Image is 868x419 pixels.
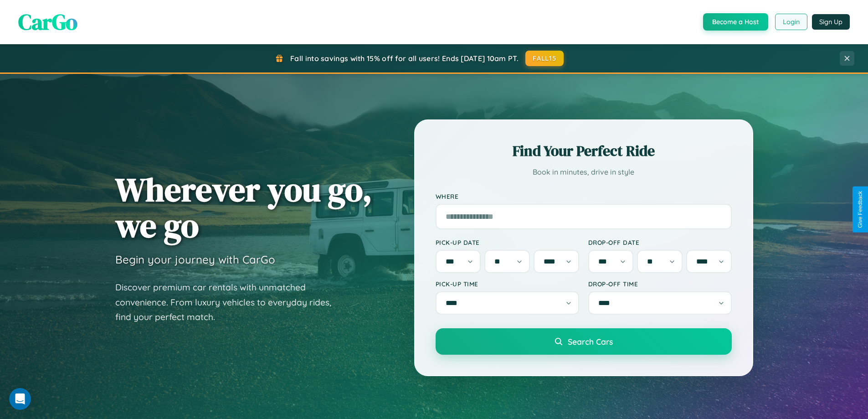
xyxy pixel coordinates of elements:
label: Drop-off Date [588,238,732,246]
h2: Find Your Perfect Ride [436,141,732,161]
label: Pick-up Date [436,238,579,246]
label: Drop-off Time [588,280,732,288]
button: Login [775,14,807,30]
iframe: Intercom live chat [9,388,31,410]
p: Discover premium car rentals with unmatched convenience. From luxury vehicles to everyday rides, ... [115,280,343,325]
h1: Wherever you go, we go [115,171,372,243]
span: Fall into savings with 15% off for all users! Ends [DATE] 10am PT. [290,54,519,63]
button: Become a Host [703,13,768,31]
p: Book in minutes, drive in style [436,166,732,179]
span: CarGo [18,7,77,37]
button: Search Cars [436,328,732,355]
div: Give Feedback [857,191,863,228]
button: FALL15 [525,51,564,66]
label: Where [436,192,732,200]
span: Search Cars [568,336,613,347]
label: Pick-up Time [436,280,579,288]
button: Sign Up [812,14,850,30]
h3: Begin your journey with CarGo [115,253,275,266]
